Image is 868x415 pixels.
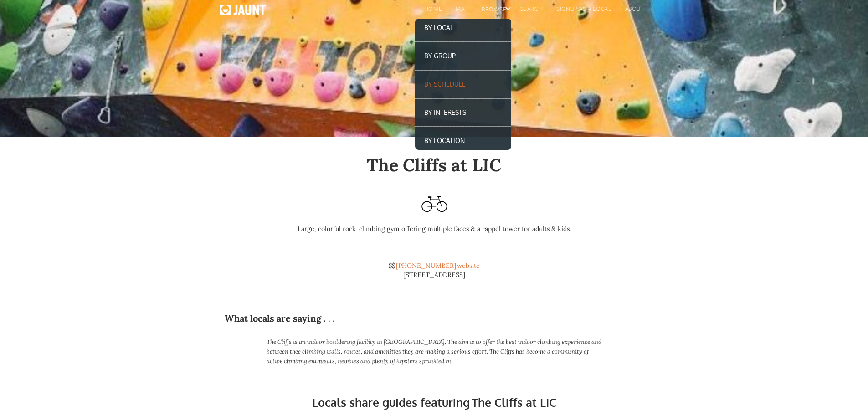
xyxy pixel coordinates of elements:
[415,103,511,122] a: By interests
[415,75,511,93] a: By schedule
[415,47,511,65] a: BY GROUP
[220,224,648,233] div: Large, colorful rock-climbing gym offering multiple faces & a rappel tower for adults & kids.
[511,5,548,18] a: search
[616,5,648,18] a: About
[415,5,447,18] a: home
[415,19,511,37] a: BY LOCAL
[389,270,480,279] div: [STREET_ADDRESS]
[220,5,266,20] a: home
[473,5,511,19] div: browse
[415,132,511,150] a: By LOCATION
[312,395,471,410] h2: Locals share guides featuring
[471,395,556,410] h2: The Cliffs at LIC
[457,261,480,270] a: website
[267,337,602,366] p: The Cliffs is an indoor bouldering facility in [GEOGRAPHIC_DATA]. The aim is to offer the best in...
[547,5,616,18] a: signup as a local
[415,19,511,150] nav: homemapbrowse
[225,314,644,330] div: What locals are saying . . .
[220,155,648,175] h1: The Cliffs at LIC
[415,5,511,19] div: homemapbrowse
[396,261,456,270] a: [PHONE_NUMBER]
[389,261,395,270] div: $$
[220,5,266,15] img: Jaunt logo
[447,5,473,18] a: map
